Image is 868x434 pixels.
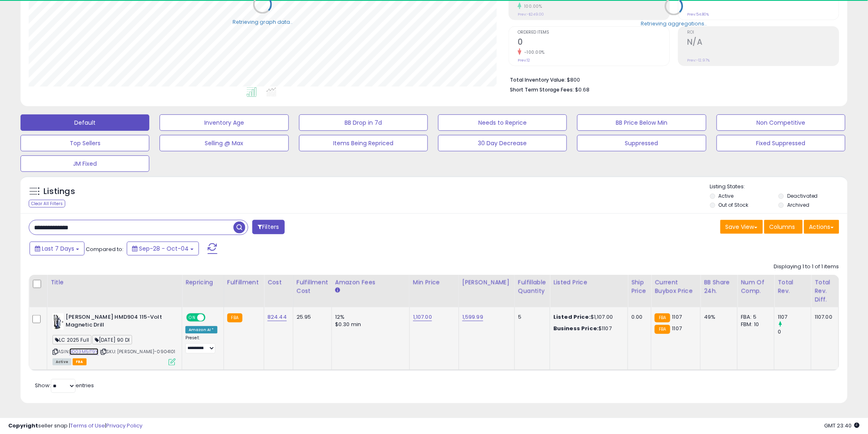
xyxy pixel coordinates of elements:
[53,313,176,365] div: ASIN:
[672,313,682,321] span: 1107
[227,313,242,322] small: FBA
[30,242,85,256] button: Last 7 Days
[297,313,325,321] div: 25.95
[160,114,288,131] button: Inventory Age
[70,422,105,429] a: Terms of Use
[106,422,142,429] a: Privacy Policy
[438,114,567,131] button: Needs to Reprice
[719,201,749,208] label: Out of Stock
[741,278,771,295] div: Num of Comp.
[778,328,811,336] div: 0
[100,348,176,355] span: | SKU: [PERSON_NAME]-0904101
[267,313,287,321] a: 824.44
[672,324,682,332] span: 1107
[335,313,403,321] div: 12%
[518,313,544,321] div: 5
[778,313,811,321] div: 1107
[233,18,292,26] div: Retrieving graph data..
[741,313,768,321] div: FBA: 5
[553,278,624,287] div: Listed Price
[413,313,432,321] a: 1,107.00
[770,223,795,231] span: Columns
[252,220,284,234] button: Filters
[553,324,598,332] b: Business Price:
[462,313,483,321] a: 1,599.99
[297,278,328,295] div: Fulfillment Cost
[43,186,75,197] h5: Listings
[299,135,428,151] button: Items Being Repriced
[21,114,149,131] button: Default
[774,263,839,271] div: Displaying 1 to 1 of 1 items
[815,278,835,304] div: Total Rev. Diff.
[787,192,818,199] label: Deactivated
[335,287,340,294] small: Amazon Fees.
[53,313,64,330] img: 41E1fuXORcL._SL40_.jpg
[720,220,763,234] button: Save View
[438,135,567,151] button: 30 Day Decrease
[86,245,123,253] span: Compared to:
[764,220,803,234] button: Columns
[787,201,809,208] label: Archived
[69,348,98,355] a: B003M5IT9Y
[804,220,839,234] button: Actions
[160,135,288,151] button: Selling @ Max
[704,278,734,295] div: BB Share 24h.
[8,422,142,430] div: seller snap | |
[717,114,845,131] button: Non Competitive
[778,278,808,295] div: Total Rev.
[139,244,189,253] span: Sep-28 - Oct-04
[553,325,621,332] div: $1107
[717,135,845,151] button: Fixed Suppressed
[227,278,260,287] div: Fulfillment
[299,114,428,131] button: BB Drop in 7d
[50,278,178,287] div: Title
[53,359,71,365] span: All listings currently available for purchase on Amazon
[335,321,403,328] div: $0.30 min
[631,313,645,321] div: 0.00
[641,20,707,27] div: Retrieving aggregations..
[35,381,94,389] span: Show: entries
[127,242,199,256] button: Sep-28 - Oct-04
[73,359,87,365] span: FBA
[825,422,860,429] span: 2025-10-12 23:40 GMT
[8,422,38,429] strong: Copyright
[719,192,734,199] label: Active
[185,278,220,287] div: Repricing
[462,278,511,287] div: [PERSON_NAME]
[413,278,455,287] div: Min Price
[21,155,149,172] button: JM Fixed
[815,313,832,321] div: 1107.00
[204,314,217,321] span: OFF
[42,244,74,253] span: Last 7 Days
[187,314,197,321] span: ON
[21,135,149,151] button: Top Sellers
[655,278,697,295] div: Current Buybox Price
[741,321,768,328] div: FBM: 10
[553,313,621,321] div: $1,107.00
[553,313,591,321] b: Listed Price:
[655,325,670,334] small: FBA
[631,278,648,295] div: Ship Price
[267,278,290,287] div: Cost
[29,200,65,208] div: Clear All Filters
[704,313,731,321] div: 49%
[185,335,217,354] div: Preset:
[335,278,406,287] div: Amazon Fees
[577,114,706,131] button: BB Price Below Min
[92,335,132,345] span: [DATE] 90 DI
[577,135,706,151] button: Suppressed
[710,183,847,191] p: Listing States:
[185,326,217,333] div: Amazon AI *
[518,278,546,295] div: Fulfillable Quantity
[66,313,165,331] b: [PERSON_NAME] HMD904 115-Volt Magnetic Drill
[53,335,91,345] span: LC 2025 Full
[655,313,670,322] small: FBA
